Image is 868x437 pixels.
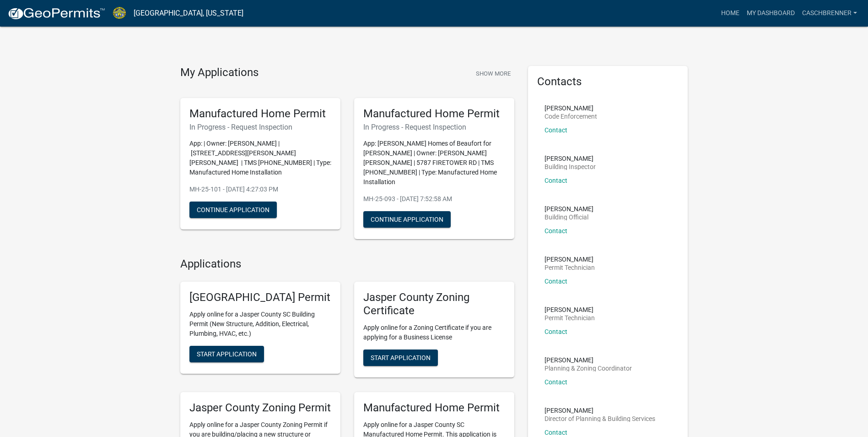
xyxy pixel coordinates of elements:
h4: Applications [180,257,514,271]
p: Director of Planning & Building Services [545,415,655,422]
p: Code Enforcement [545,113,597,120]
button: Start Application [363,350,438,366]
a: Contact [545,328,567,335]
a: Home [717,5,743,22]
p: Apply online for a Zoning Certificate if you are applying for a Business License [363,323,505,342]
p: Permit Technician [545,264,595,271]
button: Continue Application [189,202,277,218]
p: [PERSON_NAME] [545,306,595,313]
p: [PERSON_NAME] [545,357,632,363]
h4: My Applications [180,66,259,80]
h5: Manufactured Home Permit [363,107,505,120]
button: Show More [472,66,514,81]
h5: Manufactured Home Permit [189,107,331,120]
a: Contact [545,177,567,184]
p: [PERSON_NAME] [545,206,593,212]
a: Contact [545,429,567,436]
p: Permit Technician [545,315,595,321]
p: App: [PERSON_NAME] Homes of Beaufort for [PERSON_NAME] | Owner: [PERSON_NAME] [PERSON_NAME] | 578... [363,139,505,187]
p: [PERSON_NAME] [545,256,595,262]
button: Start Application [189,346,264,362]
h6: In Progress - Request Inspection [189,123,331,131]
p: [PERSON_NAME] [545,407,655,414]
p: [PERSON_NAME] [545,155,596,162]
p: Building Inspector [545,164,596,170]
img: Jasper County, South Carolina [113,7,126,19]
h5: [GEOGRAPHIC_DATA] Permit [189,291,331,304]
p: Apply online for a Jasper County SC Building Permit (New Structure, Addition, Electrical, Plumbin... [189,310,331,339]
h5: Jasper County Zoning Permit [189,401,331,415]
h5: Jasper County Zoning Certificate [363,291,505,317]
p: [PERSON_NAME] [545,105,597,111]
p: Building Official [545,214,593,220]
h6: In Progress - Request Inspection [363,123,505,131]
p: MH-25-093 - [DATE] 7:52:58 AM [363,194,505,204]
a: My Dashboard [743,5,798,22]
p: MH-25-101 - [DATE] 4:27:03 PM [189,185,331,194]
a: caschbrenner [798,5,861,22]
p: Planning & Zoning Coordinator [545,365,632,371]
a: Contact [545,227,567,235]
a: Contact [545,278,567,285]
span: Start Application [197,350,257,358]
span: Start Application [371,354,431,361]
a: Contact [545,378,567,386]
a: [GEOGRAPHIC_DATA], [US_STATE] [134,5,243,21]
a: Contact [545,126,567,134]
h5: Contacts [537,75,679,88]
h5: Manufactured Home Permit [363,401,505,415]
p: App: | Owner: [PERSON_NAME] | [STREET_ADDRESS][PERSON_NAME][PERSON_NAME] | TMS [PHONE_NUMBER] | T... [189,139,331,177]
button: Continue Application [363,211,451,228]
